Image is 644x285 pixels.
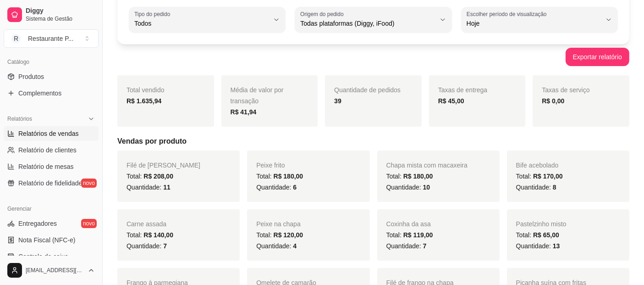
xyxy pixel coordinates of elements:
[542,97,564,105] strong: R$ 0,00
[438,97,464,105] strong: R$ 45,00
[256,173,303,180] span: Total:
[274,231,303,239] span: R$ 120,00
[4,259,99,281] button: [EMAIL_ADDRESS][DOMAIN_NAME]
[533,173,563,180] span: R$ 170,00
[127,97,161,105] strong: R$ 1.635,94
[256,162,285,169] span: Peixe frito
[134,19,269,28] span: Todos
[127,220,166,228] span: Carne assada
[143,173,173,180] span: R$ 208,00
[127,231,173,239] span: Total:
[461,7,618,33] button: Escolher período de visualizaçãoHoje
[4,233,99,247] a: Nota Fiscal (NFC-e)
[516,220,567,228] span: Pastelzinho misto
[18,219,57,228] span: Entregadores
[386,231,433,239] span: Total:
[4,29,99,48] button: Select a team
[553,242,560,250] span: 13
[231,86,284,105] span: Média de valor por transação
[4,249,99,264] a: Controle de caixa
[403,231,433,239] span: R$ 119,00
[256,184,297,191] span: Quantidade:
[293,184,297,191] span: 6
[334,86,401,94] span: Quantidade de pedidos
[386,242,427,250] span: Quantidade:
[516,231,559,239] span: Total:
[4,201,99,216] div: Gerenciar
[516,173,563,180] span: Total:
[256,231,303,239] span: Total:
[127,162,200,169] span: Filé de [PERSON_NAME]
[127,173,173,180] span: Total:
[28,34,73,43] div: Restaurante P ...
[423,242,427,250] span: 7
[293,242,297,250] span: 4
[4,4,99,26] a: DiggySistema de Gestão
[295,7,451,33] button: Origem do pedidoTodas plataformas (Diggy, iFood)
[134,10,173,18] label: Tipo do pedido
[231,108,257,116] strong: R$ 41,94
[163,184,171,191] span: 11
[423,184,430,191] span: 10
[4,55,99,69] div: Catálogo
[274,173,303,180] span: R$ 180,00
[553,184,556,191] span: 8
[117,136,629,147] h5: Vendas por produto
[386,173,433,180] span: Total:
[4,159,99,174] a: Relatório de mesas
[467,10,550,18] label: Escolher período de visualização
[438,86,487,94] span: Taxas de entrega
[129,7,286,33] button: Tipo do pedidoTodos
[300,10,347,18] label: Origem do pedido
[403,173,433,180] span: R$ 180,00
[4,86,99,101] a: Complementos
[566,48,629,66] button: Exportar relatório
[18,179,82,188] span: Relatório de fidelidade
[18,235,75,245] span: Nota Fiscal (NFC-e)
[516,242,560,250] span: Quantidade:
[386,184,430,191] span: Quantidade:
[18,89,61,98] span: Complementos
[18,145,77,155] span: Relatório de clientes
[4,143,99,157] a: Relatório de clientes
[256,220,301,228] span: Peixe na chapa
[516,162,559,169] span: Bife acebolado
[386,162,468,169] span: Chapa mista com macaxeira
[516,184,556,191] span: Quantidade:
[18,162,74,171] span: Relatório de mesas
[18,252,68,261] span: Controle de caixa
[542,86,589,94] span: Taxas de serviço
[533,231,559,239] span: R$ 65,00
[26,7,95,15] span: Diggy
[127,86,165,94] span: Total vendido
[4,176,99,190] a: Relatório de fidelidadenovo
[26,267,84,274] span: [EMAIL_ADDRESS][DOMAIN_NAME]
[26,15,95,22] span: Sistema de Gestão
[334,97,341,105] strong: 39
[127,242,167,250] span: Quantidade:
[300,19,435,28] span: Todas plataformas (Diggy, iFood)
[143,231,173,239] span: R$ 140,00
[4,126,99,141] a: Relatórios de vendas
[127,184,171,191] span: Quantidade:
[18,129,79,138] span: Relatórios de vendas
[4,69,99,84] a: Produtos
[467,19,601,28] span: Hoje
[7,115,32,123] span: Relatórios
[256,242,297,250] span: Quantidade:
[163,242,167,250] span: 7
[4,216,99,231] a: Entregadoresnovo
[11,34,21,43] span: R
[18,72,44,81] span: Produtos
[386,220,431,228] span: Coxinha da asa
